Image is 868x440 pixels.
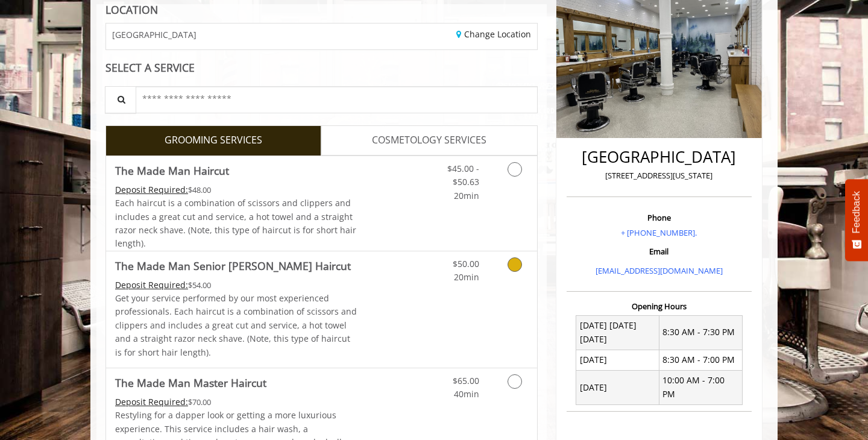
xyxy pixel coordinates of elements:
h3: Email [570,247,749,256]
span: Feedback [851,191,862,233]
span: 40min [454,388,479,400]
span: Each haircut is a combination of scissors and clippers and includes a great cut and service, a ho... [115,197,356,249]
div: $48.00 [115,183,357,196]
a: + [PHONE_NUMBER]. [621,227,697,238]
span: This service needs some Advance to be paid before we block your appointment [115,279,188,291]
span: $65.00 [453,375,479,386]
td: [DATE] [576,350,659,370]
h2: [GEOGRAPHIC_DATA] [570,148,749,166]
p: [STREET_ADDRESS][US_STATE] [570,169,749,182]
td: 10:00 AM - 7:00 PM [659,370,742,404]
span: This service needs some Advance to be paid before we block your appointment [115,396,188,407]
span: 20min [454,190,479,201]
span: $50.00 [453,258,479,269]
span: $45.00 - $50.63 [447,163,479,187]
span: [GEOGRAPHIC_DATA] [112,30,197,39]
b: LOCATION [105,2,158,17]
span: GROOMING SERVICES [165,133,262,148]
div: SELECT A SERVICE [105,62,538,74]
span: This service needs some Advance to be paid before we block your appointment [115,184,188,195]
p: Get your service performed by our most experienced professionals. Each haircut is a combination o... [115,292,357,359]
h3: Opening Hours [567,302,752,310]
span: COSMETOLOGY SERVICES [372,133,486,148]
a: Change Location [456,28,531,40]
b: The Made Man Master Haircut [115,374,266,391]
b: The Made Man Senior [PERSON_NAME] Haircut [115,257,351,274]
div: $70.00 [115,395,357,409]
button: Service Search [105,86,136,113]
button: Feedback - Show survey [845,179,868,261]
h3: Phone [570,213,749,222]
td: [DATE] [576,370,659,404]
td: 8:30 AM - 7:30 PM [659,315,742,350]
span: 20min [454,271,479,283]
td: 8:30 AM - 7:00 PM [659,350,742,370]
a: [EMAIL_ADDRESS][DOMAIN_NAME] [596,265,723,276]
td: [DATE] [DATE] [DATE] [576,315,659,350]
div: $54.00 [115,278,357,292]
b: The Made Man Haircut [115,162,229,179]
